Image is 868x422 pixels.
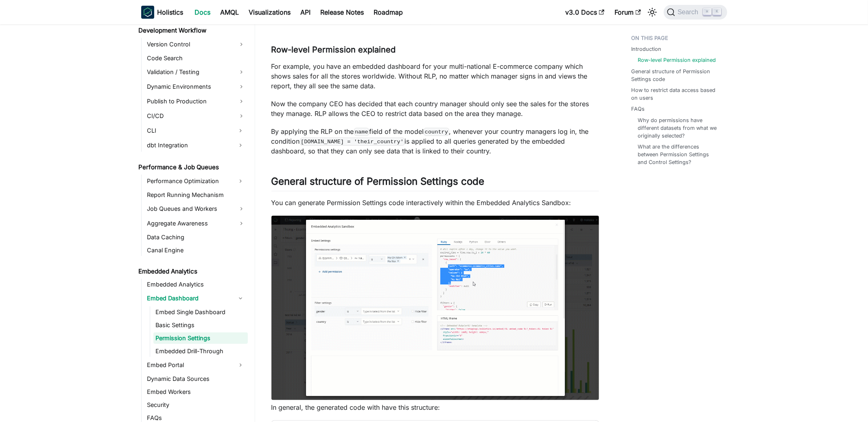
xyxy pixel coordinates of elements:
[271,127,599,156] p: By applying the RLP on the field of the model , whenever your country managers log in, the condit...
[271,216,599,400] img: Permission Settings
[632,68,722,83] a: General structure of Permission Settings code
[233,292,248,305] button: Collapse sidebar category 'Embed Dashboard'
[632,105,645,113] a: FAQs
[300,138,405,146] code: [DOMAIN_NAME] = 'their_country'
[233,139,248,152] button: Expand sidebar category 'dbt Integration'
[145,292,233,305] a: Embed Dashboard
[664,5,727,20] button: Search (Command+K)
[703,8,711,15] kbd: ⌘
[632,86,722,102] a: How to restrict data access based on users
[190,6,216,19] a: Docs
[296,6,316,19] a: API
[153,306,248,318] a: Embed Single Dashboard
[145,202,248,215] a: Job Queues and Workers
[675,9,703,16] span: Search
[153,319,248,331] a: Basic Settings
[369,6,408,19] a: Roadmap
[145,124,233,137] a: CLI
[145,359,233,372] a: Embed Portal
[141,6,154,19] img: Holistics
[646,6,659,19] button: Switch between dark and light mode (currently light mode)
[145,95,248,108] a: Publish to Production
[271,61,599,91] p: For example, you have an embedded dashboard for your multi-national E-commerce company which show...
[713,8,721,15] kbd: K
[632,45,662,53] a: Introduction
[145,52,248,64] a: Code Search
[316,6,369,19] a: Release Notes
[233,359,248,372] button: Expand sidebar category 'Embed Portal'
[233,175,248,188] button: Expand sidebar category 'Performance Optimization'
[354,128,370,136] code: name
[271,99,599,118] p: Now the company CEO has decided that each country manager should only see the sales for the store...
[233,124,248,137] button: Expand sidebar category 'CLI'
[136,266,248,277] a: Embedded Analytics
[561,6,610,19] a: v3.0 Docs
[145,109,248,122] a: CI/CD
[145,175,233,188] a: Performance Optimization
[638,143,719,166] a: What are the differences between Permission Settings and Control Settings?
[145,373,248,385] a: Dynamic Data Sources
[145,399,248,411] a: Security
[145,80,248,93] a: Dynamic Environments
[244,6,296,19] a: Visualizations
[145,38,248,51] a: Version Control
[145,66,248,79] a: Validation / Testing
[638,56,716,64] a: Row-level Permission explained
[216,6,244,19] a: AMQL
[157,7,184,17] b: Holistics
[145,217,248,230] a: Aggregate Awareness
[424,128,449,136] code: country
[145,139,233,152] a: dbt Integration
[145,279,248,290] a: Embedded Analytics
[610,6,646,19] a: Forum
[133,24,255,422] nav: Docs sidebar
[136,25,248,36] a: Development Workflow
[145,189,248,201] a: Report Running Mechanism
[145,245,248,256] a: Canal Engine
[153,345,248,357] a: Embedded Drill-Through
[141,6,184,19] a: HolisticsHolistics
[145,386,248,398] a: Embed Workers
[271,175,599,191] h2: General structure of Permission Settings code
[638,116,719,140] a: Why do permissions have different datasets from what we originally selected?
[136,162,248,173] a: Performance & Job Queues
[271,198,599,208] p: You can generate Permission Settings code interactively within the Embedded Analytics Sandbox:
[153,332,248,344] a: Permission Settings
[271,402,599,412] p: In general, the generated code with have this structure:
[145,232,248,243] a: Data Caching
[271,45,599,55] h3: Row-level Permission explained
